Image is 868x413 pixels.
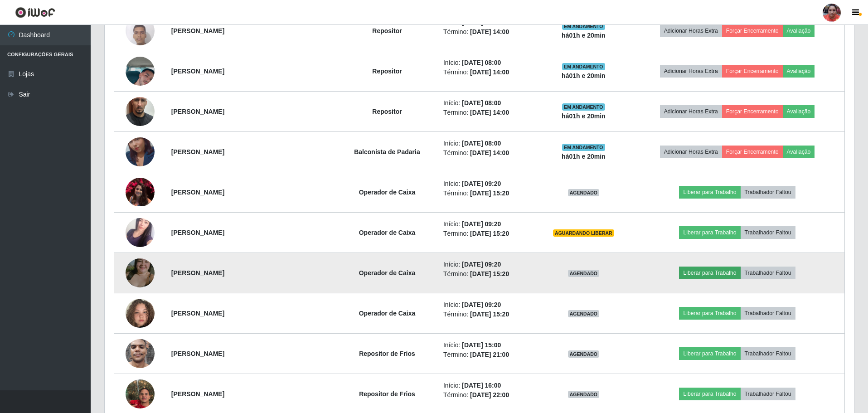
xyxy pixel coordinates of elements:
[126,178,155,206] img: 1634512903714.jpeg
[470,391,509,398] time: [DATE] 22:00
[443,350,532,360] li: Término:
[741,226,795,239] button: Trabalhador Faltou
[443,189,532,198] li: Término:
[679,267,740,279] button: Liberar para Trabalho
[783,146,815,158] button: Avaliação
[470,270,509,277] time: [DATE] 15:20
[660,24,722,37] button: Adicionar Horas Extra
[443,179,532,189] li: Início:
[470,28,509,35] time: [DATE] 14:00
[470,68,509,76] time: [DATE] 14:00
[562,112,606,120] strong: há 01 h e 20 min
[443,68,532,77] li: Término:
[462,99,501,107] time: [DATE] 08:00
[679,186,740,199] button: Liberar para Trabalho
[568,391,600,398] span: AGENDADO
[171,269,224,277] strong: [PERSON_NAME]
[359,229,416,236] strong: Operador de Caixa
[443,340,532,350] li: Início:
[741,186,795,199] button: Trabalhador Faltou
[359,269,416,277] strong: Operador de Caixa
[553,229,614,237] span: AGUARDANDO LIBERAR
[443,27,532,37] li: Término:
[679,307,740,320] button: Liberar para Trabalho
[470,149,509,156] time: [DATE] 14:00
[462,341,501,349] time: [DATE] 15:00
[171,229,224,236] strong: [PERSON_NAME]
[443,148,532,158] li: Término:
[126,207,155,258] img: 1746575845095.jpeg
[562,72,606,79] strong: há 01 h e 20 min
[562,144,605,151] span: EM ANDAMENTO
[462,180,501,187] time: [DATE] 09:20
[470,311,509,318] time: [DATE] 15:20
[741,388,795,400] button: Trabalhador Faltou
[359,350,415,357] strong: Repositor de Frios
[470,189,509,197] time: [DATE] 15:20
[568,310,600,317] span: AGENDADO
[359,310,416,317] strong: Operador de Caixa
[722,65,783,78] button: Forçar Encerramento
[126,247,155,299] img: 1737811794614.jpeg
[372,108,402,115] strong: Repositor
[741,267,795,279] button: Trabalhador Faltou
[783,105,815,118] button: Avaliação
[15,7,55,18] img: CoreUI Logo
[660,65,722,78] button: Adicionar Horas Extra
[562,103,605,111] span: EM ANDAMENTO
[443,229,532,238] li: Término:
[443,381,532,390] li: Início:
[741,347,795,360] button: Trabalhador Faltou
[372,68,402,75] strong: Repositor
[443,219,532,229] li: Início:
[443,269,532,279] li: Término:
[359,390,415,398] strong: Repositor de Frios
[568,350,600,358] span: AGENDADO
[660,105,722,118] button: Adicionar Horas Extra
[722,24,783,37] button: Forçar Encerramento
[462,261,501,268] time: [DATE] 09:20
[354,148,420,155] strong: Balconista de Padaria
[171,148,224,155] strong: [PERSON_NAME]
[443,98,532,108] li: Início:
[171,68,224,75] strong: [PERSON_NAME]
[679,347,740,360] button: Liberar para Trabalho
[126,86,155,137] img: 1752945787017.jpeg
[171,390,224,398] strong: [PERSON_NAME]
[126,45,155,97] img: 1747688912363.jpeg
[462,59,501,66] time: [DATE] 08:00
[443,300,532,310] li: Início:
[359,189,416,196] strong: Operador de Caixa
[679,226,740,239] button: Liberar para Trabalho
[562,23,605,30] span: EM ANDAMENTO
[171,350,224,357] strong: [PERSON_NAME]
[783,65,815,78] button: Avaliação
[562,63,605,70] span: EM ANDAMENTO
[722,146,783,158] button: Forçar Encerramento
[171,310,224,317] strong: [PERSON_NAME]
[679,388,740,400] button: Liberar para Trabalho
[443,139,532,148] li: Início:
[470,109,509,116] time: [DATE] 14:00
[462,301,501,308] time: [DATE] 09:20
[372,27,402,34] strong: Repositor
[443,58,532,68] li: Início:
[470,230,509,237] time: [DATE] 15:20
[783,24,815,37] button: Avaliação
[443,260,532,269] li: Início:
[443,390,532,400] li: Término:
[562,153,606,160] strong: há 01 h e 20 min
[722,105,783,118] button: Forçar Encerramento
[741,307,795,320] button: Trabalhador Faltou
[126,287,155,339] img: 1751065972861.jpeg
[126,11,155,50] img: 1746972058547.jpeg
[568,189,600,196] span: AGENDADO
[126,334,155,373] img: 1733483983124.jpeg
[171,27,224,34] strong: [PERSON_NAME]
[462,382,501,389] time: [DATE] 16:00
[171,189,224,196] strong: [PERSON_NAME]
[462,220,501,228] time: [DATE] 09:20
[660,146,722,158] button: Adicionar Horas Extra
[171,108,224,115] strong: [PERSON_NAME]
[443,108,532,117] li: Término:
